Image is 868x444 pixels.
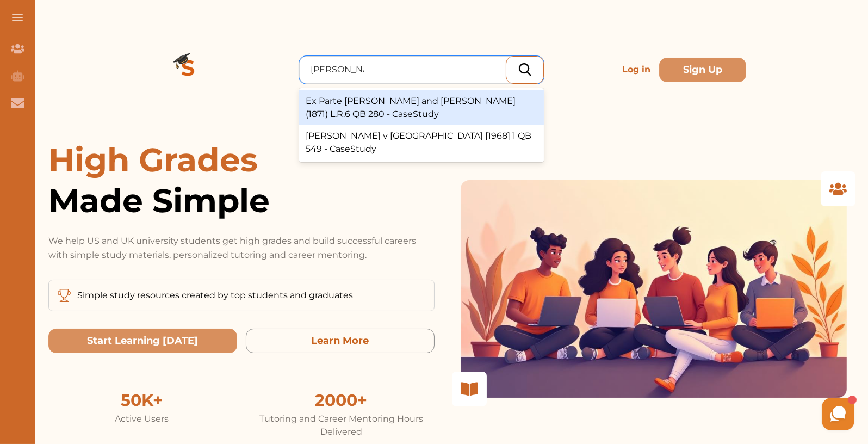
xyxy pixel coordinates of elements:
[48,329,237,353] button: Start Learning Today
[149,30,227,109] img: Logo
[618,59,655,81] p: Log in
[246,329,435,353] button: Learn More
[659,58,746,82] button: Sign Up
[248,388,435,412] div: 2000+
[248,412,435,439] div: Tutoring and Career Mentoring Hours Delivered
[299,90,544,125] div: Ex Parte [PERSON_NAME] and [PERSON_NAME] (1871) L.R.6 QB 280 - CaseStudy
[299,125,544,160] div: [PERSON_NAME] v [GEOGRAPHIC_DATA] [1968] 1 QB 549 - CaseStudy
[48,140,258,180] span: High Grades
[48,234,435,262] p: We help US and UK university students get high grades and build successful careers with simple st...
[77,289,353,302] p: Simple study resources created by top students and graduates
[519,63,531,76] img: search_icon
[607,395,857,433] iframe: HelpCrunch
[48,388,235,412] div: 50K+
[48,412,235,425] div: Active Users
[48,180,435,221] span: Made Simple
